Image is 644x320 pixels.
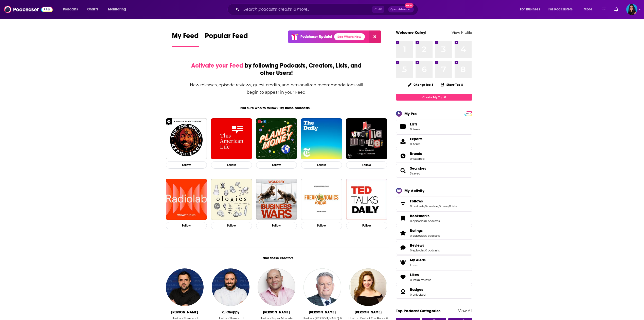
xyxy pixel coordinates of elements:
span: PRO [465,112,471,116]
span: Charts [87,6,98,13]
a: Exports [396,134,472,148]
span: New [405,3,414,8]
span: Brands [410,151,422,156]
span: Ratings [410,228,423,233]
a: See What's New [334,33,365,40]
img: Jeff Blair [303,268,341,306]
div: Not sure who to follow? Try these podcasts... [164,106,389,110]
span: Exports [410,137,422,141]
a: My Feed [172,31,199,47]
a: PRO [465,111,471,115]
a: Show notifications dropdown [600,5,608,14]
button: Share Top 8 [440,80,463,90]
button: Follow [346,222,387,229]
a: Business Wars [256,179,297,220]
a: My Alerts [396,255,472,269]
img: My Favorite Murder with Karen Kilgariff and Georgia Hardstark [346,118,387,159]
button: Follow [256,161,297,169]
button: open menu [545,5,580,13]
div: My Pro [404,111,417,116]
p: Podchaser Update! [300,35,332,39]
span: Ctrl K [372,6,384,13]
span: 0 items [410,142,422,146]
span: Brands [396,149,472,163]
a: 0 episodes [410,249,425,252]
span: Lists [410,122,417,126]
a: 0 lists [449,204,457,208]
img: The Daily [301,118,342,159]
div: Vincent Moscato [263,310,290,314]
span: For Podcasters [548,6,573,13]
span: Activate your Feed [191,62,243,69]
span: 1 item [410,263,426,267]
a: 0 podcasts [425,234,440,237]
a: This American Life [211,118,252,159]
button: Follow [166,222,207,229]
a: 0 episodes [410,234,425,237]
img: The Joe Rogan Experience [166,118,207,159]
a: Reviews [410,243,440,248]
img: RJ Choppy [212,268,249,306]
button: open menu [516,5,546,13]
a: Follows [410,199,457,203]
a: Searches [410,166,426,171]
span: My Alerts [398,259,408,266]
button: Change Top 8 [405,82,436,88]
span: Follows [410,199,423,203]
div: Shan Shariff [171,310,198,314]
img: Roula Christie [349,268,387,306]
span: Likes [410,273,419,277]
div: Jeff Blair [309,310,336,314]
a: 0 users [439,204,449,208]
span: Ratings [396,226,472,240]
span: My Alerts [410,258,426,262]
a: Ratings [410,228,440,233]
span: Open Advanced [390,8,412,11]
a: Top Podcast Categories [396,308,440,313]
div: RJ Choppy [222,310,239,314]
img: Vincent Moscato [258,268,295,306]
span: More [584,6,592,13]
span: Lists [410,122,420,126]
a: View All [458,308,472,313]
a: Bookmarks [398,215,408,222]
a: Lists [396,120,472,133]
img: Shan Shariff [166,268,203,306]
input: Search podcasts, credits, & more... [241,5,372,13]
div: by following Podcasts, Creators, Lists, and other Users! [189,62,364,77]
span: Badges [396,285,472,299]
a: 0 lists [410,278,418,282]
img: Planet Money [256,118,297,159]
a: Likes [398,274,408,281]
button: Show profile menu [626,4,637,15]
span: , [425,249,425,252]
button: Follow [166,161,207,169]
img: TED Talks Daily [346,179,387,220]
span: Logged in as kateyquinn [626,4,637,15]
img: Radiolab [166,179,207,220]
button: open menu [580,5,599,13]
span: Bookmarks [396,211,472,225]
div: New releases, episode reviews, guest credits, and personalized recommendations will begin to appe... [189,81,364,96]
div: My Activity [404,188,424,193]
span: 0 items [410,127,420,131]
span: Bookmarks [410,214,430,218]
button: Follow [346,161,387,169]
a: Badges [398,288,408,295]
div: Search podcasts, credits, & more... [232,4,423,15]
span: Reviews [410,243,424,248]
span: For Business [520,6,540,13]
div: ... and these creators. [164,256,389,260]
img: Podchaser - Follow, Share and Rate Podcasts [4,5,53,14]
